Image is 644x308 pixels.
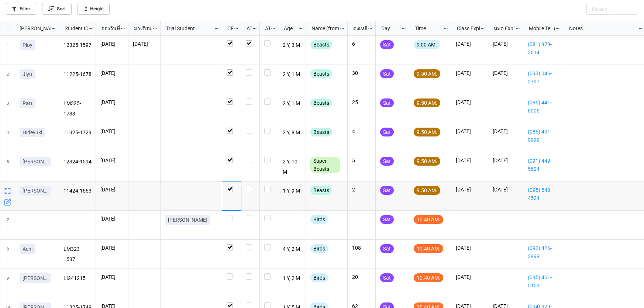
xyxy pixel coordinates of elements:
p: [DATE] [100,215,124,222]
div: Mobile Tel. (from Nick Name) [524,24,555,32]
p: 1 Y, 2 M [283,273,302,284]
span: 5 [7,152,9,181]
div: Super Beasts [310,157,340,173]
div: Sat [380,273,394,282]
p: [DATE] [100,40,124,48]
span: 4 [7,123,9,152]
p: 2 Y, 1 M [283,69,302,80]
div: Birds [310,215,328,224]
div: Sat [380,40,394,49]
a: (092) 426-3999 [528,244,558,260]
p: 6 [352,40,371,48]
div: Age [279,24,298,32]
p: [DATE] [100,244,124,252]
div: จองวันที่ [97,24,121,32]
div: Sat [380,244,394,253]
a: (081) 929-3614 [528,40,558,56]
div: Beasts [310,69,332,78]
p: [DATE] [493,40,519,48]
div: หมด Expired date (from [PERSON_NAME] Name) [489,24,515,32]
p: [DATE] [456,98,483,106]
p: [DATE] [100,157,124,164]
p: [DATE] [456,244,483,252]
p: 5 [352,157,371,164]
a: (095) 461-5159 [528,273,558,290]
div: Student ID (from [PERSON_NAME] Name) [60,24,88,32]
p: Patt [23,100,32,107]
div: มาเรียน [130,24,153,32]
span: 7 [7,211,9,239]
a: (093) 046-2797 [528,69,558,86]
div: 9.50 AM. [414,186,440,195]
div: Birds [310,244,328,253]
p: [DATE] [456,69,483,77]
div: Time [410,24,443,32]
p: [DATE] [456,186,483,193]
div: Birds [310,273,328,282]
p: [PERSON_NAME] [23,274,48,282]
div: grid [0,21,59,36]
div: Sat [380,215,394,224]
div: 9.50 AM. [414,157,440,166]
a: (091) 449-5624 [528,157,558,173]
p: [DATE] [456,40,483,48]
p: 2 Y, 3 M [283,40,302,51]
p: [DATE] [100,69,124,77]
p: 1 Y, 9 M [283,186,302,196]
div: Sat [380,69,394,78]
p: LM325-1733 [63,98,92,118]
p: 12325-1597 [63,40,92,51]
p: [DATE] [133,40,156,48]
div: Sat [380,128,394,136]
div: 10.40 AM. [414,273,443,282]
p: [DATE] [456,157,483,164]
p: [DATE] [100,186,124,193]
p: [DATE] [493,157,519,164]
div: 9.50 AM. [414,69,440,78]
div: Notes [565,24,638,32]
p: 2 [352,186,371,193]
p: [DATE] [493,186,519,193]
div: Class Expiration [452,24,480,32]
div: Name (from Class) [307,24,340,32]
span: 2 [7,65,9,94]
div: 10.40 AM. [414,244,443,253]
div: Day [377,24,401,32]
div: 9.50 AM. [414,128,440,136]
p: [DATE] [456,273,483,281]
p: [DATE] [100,128,124,135]
span: 8 [7,240,9,269]
p: [DATE] [493,69,519,77]
a: Height [78,3,110,15]
p: 2 Y, 1 M [283,98,302,109]
div: 9:00 AM. [414,40,440,49]
a: (095) 543-4524 [528,186,558,202]
div: Beasts [310,128,332,136]
p: [DATE] [100,273,124,281]
a: (085) 441-6006 [528,98,558,115]
span: 1 [7,36,9,65]
p: 108 [352,244,371,252]
div: คงเหลือ (from Nick Name) [349,24,368,32]
p: Ploy [23,41,32,49]
p: 11325-1729 [63,128,92,138]
a: Sort [42,3,72,15]
div: Trial Student [162,24,214,32]
div: Sat [380,157,394,166]
p: 4 [352,128,371,135]
p: 25 [352,98,371,106]
div: Beasts [310,98,332,107]
p: Achi [23,245,32,253]
div: ATK [261,24,271,32]
p: Hideyuki [23,129,42,136]
p: LI241215 [63,273,92,284]
p: [PERSON_NAME] [23,187,48,194]
p: [PERSON_NAME] [23,158,48,165]
input: Search... [586,3,638,15]
span: 3 [7,94,9,123]
p: LM323-1537 [63,244,92,264]
p: [DATE] [456,128,483,135]
p: 2 Y, 10 M [283,157,302,177]
p: [DATE] [493,128,519,135]
span: 9 [7,269,9,298]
